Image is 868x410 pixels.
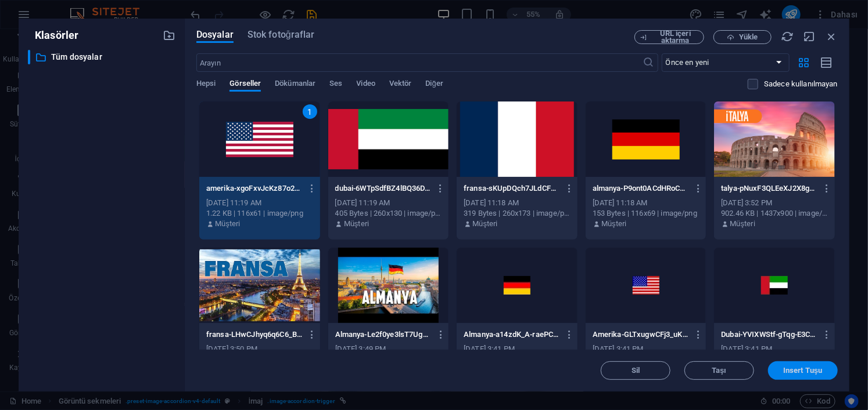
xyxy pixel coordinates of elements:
[196,28,234,42] span: Dosyalar
[28,50,30,64] div: ​
[229,77,261,93] span: Görseller
[464,208,571,219] div: 319 Bytes | 260x173 | image/png
[601,219,626,229] p: Müşteri
[601,361,670,380] button: Sil
[215,219,240,229] p: Müşteri
[426,77,444,93] span: Diğer
[721,344,828,354] div: [DATE] 3:41 PM
[206,183,302,194] p: amerika-xgoFxvJcKz87o29hxXqHSA.png
[206,208,313,219] div: 1.22 KB | 116x61 | image/png
[335,344,442,354] div: [DATE] 3:49 PM
[593,183,688,194] p: almanya-P9ont0ACdHRoC9WTSGm1Kg.png
[389,77,412,93] span: Vektör
[721,329,817,340] p: Dubai-YVIXWStf-gTqg-E3CLyHUA.webp
[206,329,302,340] p: fransa-LHwCJhyq6q6C6_BF4rj2mA.jpg
[464,329,559,340] p: Almanya-a14zdK_A-raePCV4_Q6mxw.webp
[196,77,216,93] span: Hepsi
[248,28,315,42] span: Stok fotoğraflar
[163,29,175,42] i: Yeni klasör oluştur
[206,198,313,208] div: [DATE] 11:19 AM
[335,183,431,194] p: dubai-6WTpSdfBZ4lBQ36DdJsQaQ.png
[357,77,375,93] span: Video
[684,361,754,380] button: Taşı
[464,198,571,208] div: [DATE] 11:18 AM
[464,344,571,354] div: [DATE] 3:41 PM
[28,28,78,43] p: Klasörler
[652,30,699,44] span: URL içeri aktarma
[593,329,688,340] p: Amerika-GLTxugwCFj3_uKBLGH61_A.webp
[335,198,442,208] div: [DATE] 11:19 AM
[472,219,497,229] p: Müşteri
[593,208,700,219] div: 153 Bytes | 116x69 | image/png
[206,344,313,354] div: [DATE] 3:50 PM
[781,30,794,43] i: Yeniden Yükle
[721,183,817,194] p: talya-pNuxF3QLEeXJ2X8g_jd-lA.jpg
[632,367,640,374] span: Sil
[783,367,822,374] span: Insert Tuşu
[196,53,643,72] input: Arayın
[593,198,700,208] div: [DATE] 11:18 AM
[335,208,442,219] div: 405 Bytes | 260x130 | image/png
[768,361,838,380] button: Insert Tuşu
[803,30,816,43] i: Küçült
[739,34,758,41] span: Yükle
[329,77,342,93] span: Ses
[730,219,755,229] p: Müşteri
[344,219,369,229] p: Müşteri
[464,183,559,194] p: fransa-sKUpDQch7JLdCFEMzf5qNw.png
[275,77,315,93] span: Dökümanlar
[721,198,828,208] div: [DATE] 3:52 PM
[712,367,727,374] span: Taşı
[335,329,431,340] p: Almanya-Le2f0ye3lsT7UgZ6uKZ4yQ.jpg
[825,30,838,43] i: Kapat
[51,50,154,64] p: Tüm dosyalar
[303,104,317,119] div: 1
[764,79,838,89] p: Sadece web sitesinde kullanılmayan dosyaları görüntüleyin. Bu oturum sırasında eklenen dosyalar h...
[713,30,772,44] button: Yükle
[721,208,828,219] div: 902.46 KB | 1437x900 | image/jpeg
[593,344,700,354] div: [DATE] 3:41 PM
[634,30,704,44] button: URL içeri aktarma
